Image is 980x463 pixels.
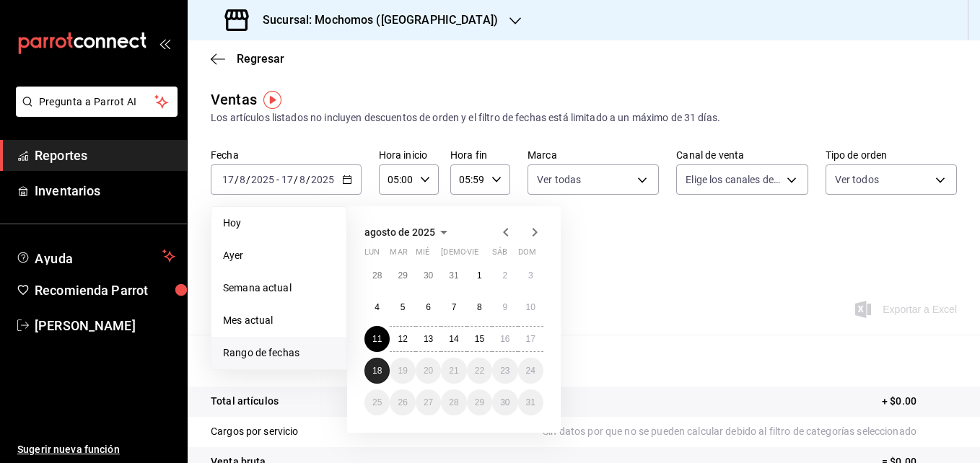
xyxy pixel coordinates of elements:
[441,294,466,320] button: 7 de agosto de 2025
[390,294,415,320] button: 5 de agosto de 2025
[390,389,415,415] button: 26 de agosto de 2025
[492,247,507,263] abbr: sábado
[526,366,535,376] abbr: 24 de agosto de 2025
[364,294,390,320] button: 4 de agosto de 2025
[211,394,279,409] p: Total artículos
[416,263,441,288] button: 30 de julio de 2025
[416,294,441,320] button: 6 de agosto de 2025
[424,366,433,376] abbr: 20 de agosto de 2025
[424,270,433,281] abbr: 30 de julio de 2025
[306,174,310,185] span: /
[492,326,517,352] button: 16 de agosto de 2025
[281,174,294,185] input: --
[518,263,543,288] button: 3 de agosto de 2025
[401,302,406,312] abbr: 5 de agosto de 2025
[467,247,478,263] abbr: viernes
[441,326,466,352] button: 14 de agosto de 2025
[372,366,382,376] abbr: 18 de agosto de 2025
[246,174,250,185] span: /
[450,150,510,160] label: Hora fin
[159,38,170,49] button: open_drawer_menu
[310,174,335,185] input: ----
[502,302,507,312] abbr: 9 de agosto de 2025
[379,150,439,160] label: Hora inicio
[237,52,284,66] span: Regresar
[475,397,484,407] abbr: 29 de agosto de 2025
[364,226,435,238] span: agosto de 2025
[826,150,957,160] label: Tipo de orden
[416,358,441,384] button: 20 de agosto de 2025
[492,294,517,320] button: 9 de agosto de 2025
[537,172,581,187] span: Ver todas
[39,94,155,110] span: Pregunta a Parrot AI
[372,397,382,407] abbr: 25 de agosto de 2025
[416,247,429,263] abbr: miércoles
[235,174,239,185] span: /
[390,247,407,263] abbr: martes
[502,270,507,281] abbr: 2 de agosto de 2025
[211,52,284,66] button: Regresar
[223,345,335,361] span: Rango de fechas
[528,270,533,281] abbr: 3 de agosto de 2025
[467,294,492,320] button: 8 de agosto de 2025
[492,389,517,415] button: 30 de agosto de 2025
[526,334,535,344] abbr: 17 de agosto de 2025
[518,247,536,263] abbr: domingo
[477,302,482,312] abbr: 8 de agosto de 2025
[223,216,335,231] span: Hoy
[294,174,298,185] span: /
[35,316,175,335] span: [PERSON_NAME]
[449,334,458,344] abbr: 14 de agosto de 2025
[500,366,509,376] abbr: 23 de agosto de 2025
[449,397,458,407] abbr: 28 de agosto de 2025
[364,326,390,352] button: 11 de agosto de 2025
[882,394,957,409] p: + $0.00
[424,334,433,344] abbr: 13 de agosto de 2025
[223,281,335,296] span: Semana actual
[16,87,178,117] button: Pregunta a Parrot AI
[426,302,431,312] abbr: 6 de agosto de 2025
[416,389,441,415] button: 27 de agosto de 2025
[223,248,335,263] span: Ayer
[526,397,535,407] abbr: 31 de agosto de 2025
[477,270,482,281] abbr: 1 de agosto de 2025
[518,389,543,415] button: 31 de agosto de 2025
[416,326,441,352] button: 13 de agosto de 2025
[500,334,509,344] abbr: 16 de agosto de 2025
[390,358,415,384] button: 19 de agosto de 2025
[835,172,879,187] span: Ver todos
[398,270,407,281] abbr: 29 de julio de 2025
[398,334,407,344] abbr: 12 de agosto de 2025
[251,12,498,29] h3: Sucursal: Mochomos ([GEOGRAPHIC_DATA])
[449,366,458,376] abbr: 21 de agosto de 2025
[543,424,957,439] p: Sin datos por que no se pueden calcular debido al filtro de categorías seleccionado
[223,313,335,328] span: Mes actual
[518,326,543,352] button: 17 de agosto de 2025
[211,424,299,439] p: Cargos por servicio
[467,326,492,352] button: 15 de agosto de 2025
[452,302,457,312] abbr: 7 de agosto de 2025
[276,174,279,185] span: -
[263,91,281,109] img: Tooltip marker
[364,358,390,384] button: 18 de agosto de 2025
[467,263,492,288] button: 1 de agosto de 2025
[518,294,543,320] button: 10 de agosto de 2025
[475,334,484,344] abbr: 15 de agosto de 2025
[35,146,175,165] span: Reportes
[492,263,517,288] button: 2 de agosto de 2025
[449,270,458,281] abbr: 31 de julio de 2025
[390,326,415,352] button: 12 de agosto de 2025
[364,389,390,415] button: 25 de agosto de 2025
[526,302,535,312] abbr: 10 de agosto de 2025
[364,263,390,288] button: 28 de julio de 2025
[441,263,466,288] button: 31 de julio de 2025
[17,442,175,457] span: Sugerir nueva función
[211,150,362,160] label: Fecha
[390,263,415,288] button: 29 de julio de 2025
[441,358,466,384] button: 21 de agosto de 2025
[441,389,466,415] button: 28 de agosto de 2025
[35,181,175,200] span: Inventarios
[364,247,380,263] abbr: lunes
[211,110,957,125] div: Los artículos listados no incluyen descuentos de orden y el filtro de fechas está limitado a un m...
